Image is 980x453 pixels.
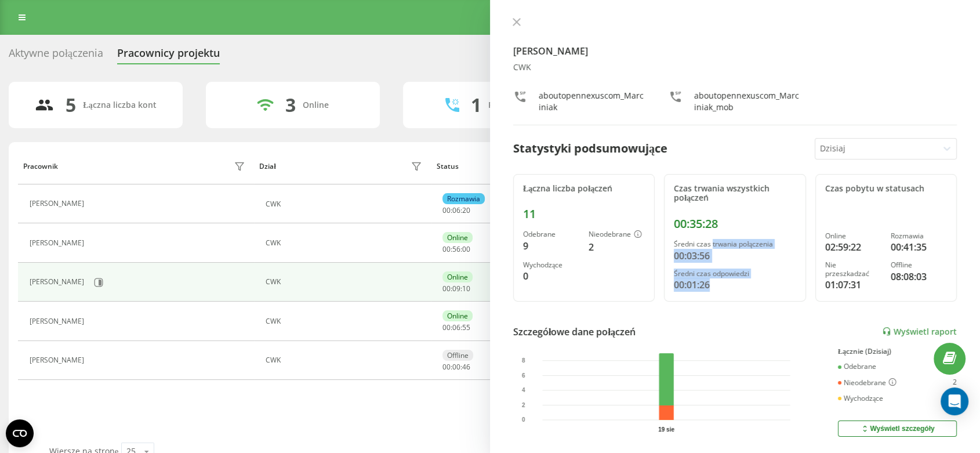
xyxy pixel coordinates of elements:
[589,240,645,254] div: 2
[513,325,636,339] div: Szczegółowe dane połączeń
[891,270,947,284] div: 08:08:03
[838,347,957,356] div: Łącznie (Dzisiaj)
[882,327,957,336] a: Wyświetl raport
[66,94,76,116] div: 5
[442,322,451,332] span: 00
[259,162,275,171] div: Dział
[838,378,896,387] div: Nieodebrane
[891,232,947,240] div: Rozmawia
[462,322,470,332] span: 55
[838,421,957,437] button: Wyświetl szczegóły
[513,44,957,58] h4: [PERSON_NAME]
[83,100,156,110] div: Łączna liczba kont
[452,205,460,215] span: 06
[462,205,470,215] span: 20
[452,284,460,293] span: 09
[442,350,473,361] div: Offline
[523,184,645,194] div: Łączna liczba połączeń
[825,261,881,278] div: Nie przeszkadzać
[442,310,473,321] div: Online
[30,356,87,364] div: [PERSON_NAME]
[6,419,34,447] button: Open CMP widget
[825,240,881,254] div: 02:59:22
[442,284,451,293] span: 00
[30,278,87,286] div: [PERSON_NAME]
[9,47,103,65] div: Aktywne połączenia
[266,200,424,208] div: CWK
[825,184,947,194] div: Czas pobytu w statusach
[266,239,424,247] div: CWK
[522,372,525,378] text: 6
[442,245,470,253] div: : :
[891,240,947,254] div: 00:41:35
[523,207,645,221] div: 11
[674,240,796,248] div: Średni czas trwania połączenia
[953,378,957,387] div: 2
[522,387,525,393] text: 4
[658,426,674,433] text: 19 sie
[452,322,460,332] span: 06
[674,249,796,263] div: 00:03:56
[442,285,470,293] div: : :
[838,363,876,371] div: Odebrane
[589,230,645,240] div: Nieodebrane
[825,278,881,292] div: 01:07:31
[523,269,579,283] div: 0
[462,244,470,254] span: 00
[462,284,470,293] span: 10
[442,205,451,215] span: 00
[30,239,87,247] div: [PERSON_NAME]
[522,402,525,408] text: 2
[513,63,957,73] div: CWK
[462,362,470,372] span: 46
[117,47,220,65] div: Pracownicy projektu
[941,387,968,415] div: Open Intercom Messenger
[860,424,934,433] div: Wyświetl szczegóły
[437,162,459,171] div: Status
[442,206,470,215] div: : :
[471,94,481,116] div: 1
[523,230,579,238] div: Odebrane
[442,362,451,372] span: 00
[23,162,58,171] div: Pracownik
[442,271,473,282] div: Online
[266,278,424,286] div: CWK
[442,244,451,254] span: 00
[285,94,296,116] div: 3
[488,100,535,110] div: Rozmawiają
[674,184,796,204] div: Czas trwania wszystkich połączeń
[452,362,460,372] span: 00
[442,324,470,332] div: : :
[694,90,801,113] div: aboutopennexuscom_Marciniak_mob
[442,193,485,204] div: Rozmawia
[452,244,460,254] span: 56
[30,317,87,325] div: [PERSON_NAME]
[523,239,579,253] div: 9
[674,270,796,278] div: Średni czas odpowiedzi
[522,357,525,364] text: 8
[442,363,470,371] div: : :
[891,261,947,269] div: Offline
[513,140,667,157] div: Statystyki podsumowujące
[674,278,796,292] div: 00:01:26
[442,232,473,243] div: Online
[266,356,424,364] div: CWK
[303,100,329,110] div: Online
[838,394,883,403] div: Wychodzące
[523,261,579,269] div: Wychodzące
[522,416,525,423] text: 0
[674,217,796,231] div: 00:35:28
[30,200,87,208] div: [PERSON_NAME]
[266,317,424,325] div: CWK
[825,232,881,240] div: Online
[539,90,645,113] div: aboutopennexuscom_Marciniak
